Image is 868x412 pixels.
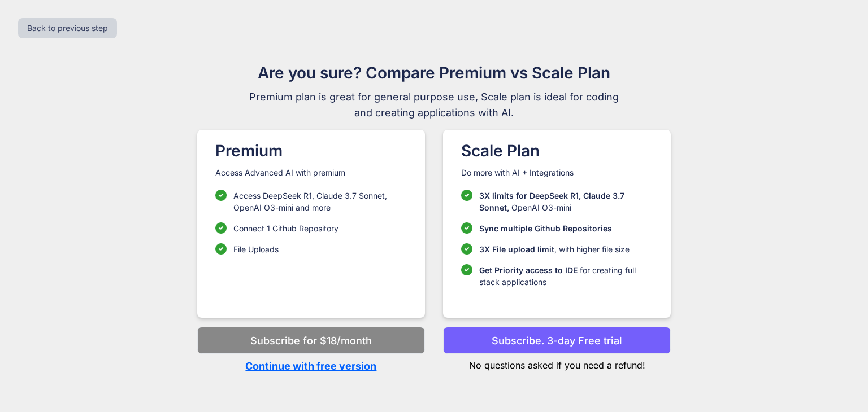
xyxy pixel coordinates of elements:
p: Sync multiple Github Repositories [479,222,612,234]
span: 3X File upload limit [479,244,554,254]
span: Get Priority access to IDE [479,265,578,275]
p: Continue with free version [197,358,425,374]
img: checklist [461,264,472,275]
img: checklist [215,222,227,234]
p: Connect 1 Github Repository [233,222,338,234]
p: File Uploads [233,243,279,255]
p: OpenAI O3-mini [479,190,653,213]
img: checklist [215,190,227,201]
p: Do more with AI + Integrations [461,167,653,178]
img: checklist [215,243,227,255]
button: Back to previous step [18,18,117,38]
p: Access DeepSeek R1, Claude 3.7 Sonnet, OpenAI O3-mini and more [233,190,407,213]
h1: Are you sure? Compare Premium vs Scale Plan [244,61,624,85]
p: Access Advanced AI with premium [215,167,407,178]
p: Subscribe. 3-day Free trial [492,333,622,348]
p: No questions asked if you need a refund! [443,354,671,372]
img: checklist [461,243,472,255]
p: Subscribe for $18/month [250,333,372,348]
img: checklist [461,190,472,201]
img: checklist [461,222,472,234]
span: Premium plan is great for general purpose use, Scale plan is ideal for coding and creating applic... [244,89,624,121]
h1: Scale Plan [461,139,653,163]
p: , with higher file size [479,243,630,255]
button: Subscribe for $18/month [197,327,425,354]
h1: Premium [215,139,407,163]
span: 3X limits for DeepSeek R1, Claude 3.7 Sonnet, [479,191,624,212]
button: Subscribe. 3-day Free trial [443,327,671,354]
p: for creating full stack applications [479,264,653,288]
